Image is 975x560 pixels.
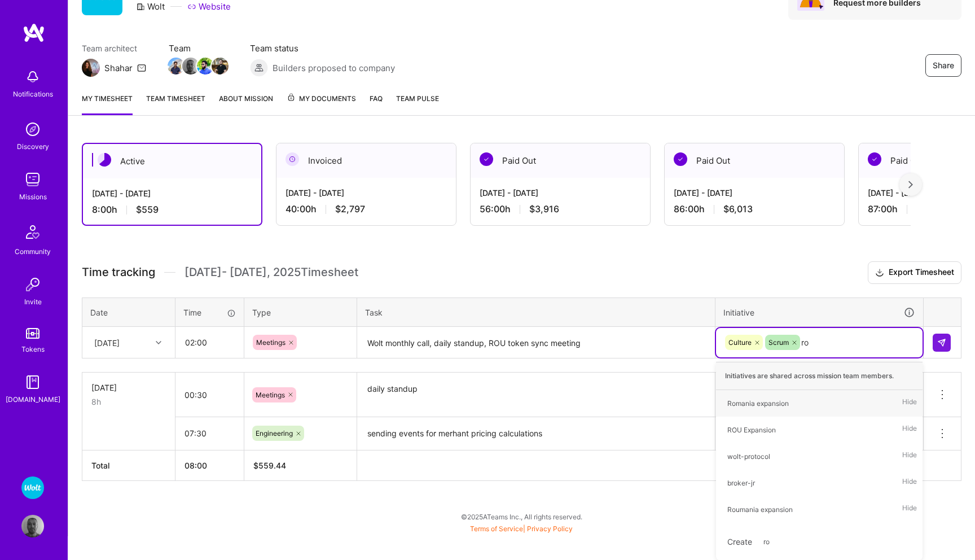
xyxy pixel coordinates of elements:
[256,338,286,347] span: Meetings
[82,297,175,327] th: Date
[24,296,42,308] div: Invite
[182,58,199,75] img: Team Member Avatar
[82,450,175,480] th: Total
[136,1,165,12] div: Wolt
[198,56,213,76] a: Team Member Avatar
[250,42,395,54] span: Team status
[256,391,285,399] span: Meetings
[156,340,161,345] i: icon Chevron
[396,93,439,115] a: Team Pulse
[183,307,236,318] div: Time
[21,371,44,393] img: guide book
[19,476,47,499] a: Wolt - Fintech: Payments Expansion Team
[21,476,44,499] img: Wolt - Fintech: Payments Expansion Team
[287,93,356,115] a: My Documents
[728,338,752,347] span: Culture
[21,343,45,355] div: Tokens
[727,424,776,436] div: ROU Expansion
[727,477,755,489] div: broker-jr
[68,502,975,531] div: © 2025 ATeams Inc., All rights reserved.
[92,187,252,199] div: [DATE] - [DATE]
[937,338,946,347] img: Submit
[82,265,155,279] span: Time tracking
[286,203,447,215] div: 40:00 h
[470,524,573,533] span: |
[253,461,286,470] span: $ 559.44
[21,118,44,141] img: discovery
[933,334,952,352] div: null
[21,65,44,88] img: bell
[470,524,523,533] a: Terms of Service
[287,93,356,105] span: My Documents
[136,204,159,216] span: $559
[176,327,243,357] input: HH:MM
[83,144,261,178] div: Active
[94,336,120,348] div: [DATE]
[21,273,44,296] img: Invite
[902,475,917,491] span: Hide
[17,141,49,152] div: Discovery
[175,418,244,448] input: HH:MM
[908,181,913,189] img: right
[219,93,273,115] a: About Mission
[26,328,39,339] img: tokens
[286,187,447,199] div: [DATE] - [DATE]
[925,54,961,77] button: Share
[21,168,44,191] img: teamwork
[471,143,650,178] div: Paid Out
[13,88,53,100] div: Notifications
[358,418,714,449] textarea: sending events for merhant pricing calculations
[768,338,789,347] span: Scrum
[758,534,775,549] span: ro
[183,56,198,76] a: Team Member Avatar
[358,374,714,416] textarea: daily standup
[727,504,793,515] div: Roumania expansion
[82,42,146,54] span: Team architect
[527,524,573,533] a: Privacy Policy
[902,422,917,438] span: Hide
[19,218,46,246] img: Community
[91,382,166,393] div: [DATE]
[82,93,133,115] a: My timesheet
[212,58,229,75] img: Team Member Avatar
[82,59,100,77] img: Team Architect
[480,203,641,215] div: 56:00 h
[723,203,753,215] span: $6,013
[104,62,133,74] div: Shahar
[286,152,299,166] img: Invoiced
[868,152,881,166] img: Paid Out
[168,58,185,75] img: Team Member Avatar
[727,397,789,409] div: Romania expansion
[396,94,439,103] span: Team Pulse
[19,515,47,537] a: User Avatar
[902,396,917,411] span: Hide
[91,396,166,408] div: 8h
[23,23,45,43] img: logo
[92,204,252,216] div: 8:00 h
[480,187,641,199] div: [DATE] - [DATE]
[933,60,954,71] span: Share
[256,429,293,438] span: Engineering
[674,203,835,215] div: 86:00 h
[244,297,357,327] th: Type
[370,93,383,115] a: FAQ
[185,265,358,279] span: [DATE] - [DATE] , 2025 Timesheet
[21,515,44,537] img: User Avatar
[722,528,917,555] div: Create
[146,93,205,115] a: Team timesheet
[175,380,244,410] input: HH:MM
[716,362,923,390] div: Initiatives are shared across mission team members.
[727,450,770,462] div: wolt-protocol
[169,42,227,54] span: Team
[19,191,47,203] div: Missions
[358,328,714,358] textarea: Wolt monthly call, daily standup, ROU token sync meeting
[674,152,687,166] img: Paid Out
[902,502,917,517] span: Hide
[169,56,183,76] a: Team Member Avatar
[197,58,214,75] img: Team Member Avatar
[250,59,268,77] img: Builders proposed to company
[480,152,493,166] img: Paid Out
[868,261,961,284] button: Export Timesheet
[136,2,145,11] i: icon CompanyGray
[175,450,244,480] th: 08:00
